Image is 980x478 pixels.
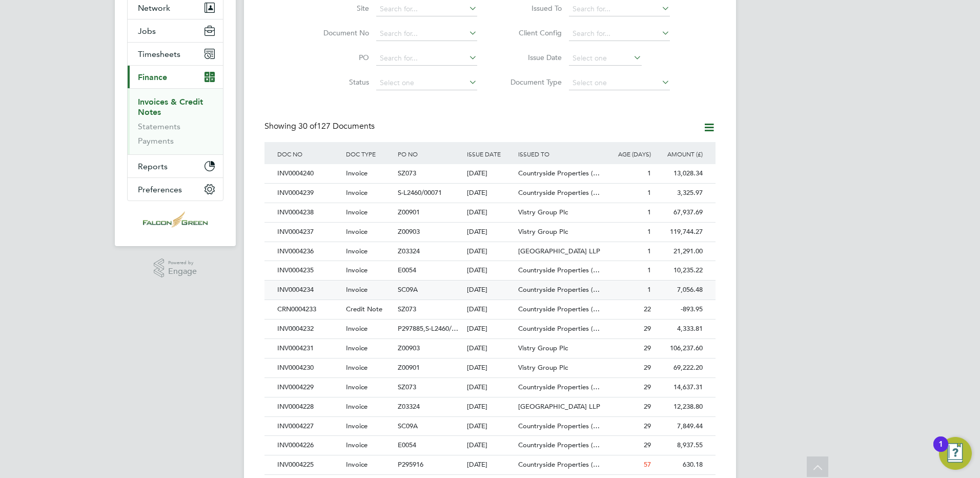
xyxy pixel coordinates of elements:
div: 8,937.55 [654,436,705,455]
label: Document No [310,28,369,37]
span: Countryside Properties (… [518,188,600,197]
input: Search for... [376,2,477,16]
span: 29 [644,422,651,430]
div: 630.18 [654,455,705,474]
span: Countryside Properties (… [518,305,600,313]
input: Select one [569,76,670,90]
span: Z00901 [398,208,420,216]
div: AGE (DAYS) [602,142,654,166]
div: 106,237.60 [654,339,705,358]
span: E0054 [398,441,416,449]
input: Select one [569,51,642,66]
div: INV0004234 [275,281,343,300]
span: Vistry Group Plc [518,344,568,352]
div: INV0004227 [275,417,343,436]
input: Search for... [569,27,670,41]
div: DOC NO [275,142,343,166]
span: 29 [644,383,651,391]
span: [GEOGRAPHIC_DATA] LLP [518,247,600,255]
div: 119,744.27 [654,223,705,242]
span: Countryside Properties (… [518,266,600,274]
div: ISSUE DATE [464,142,516,166]
div: 13,028.34 [654,164,705,183]
span: SZ073 [398,383,416,391]
span: Countryside Properties (… [518,441,600,449]
span: Engage [168,267,197,276]
span: SC09A [398,422,418,430]
div: Showing [264,121,377,132]
div: [DATE] [464,397,516,416]
label: Site [310,4,369,13]
img: falcongreen-logo-retina.png [143,211,208,228]
span: 29 [644,344,651,352]
span: Invoice [346,247,367,255]
span: Invoice [346,441,367,449]
span: Timesheets [138,49,180,59]
div: 12,238.80 [654,397,705,416]
div: [DATE] [464,223,516,242]
div: [DATE] [464,184,516,203]
span: Powered by [168,258,197,267]
label: Issued To [503,4,562,13]
span: Invoice [346,383,367,391]
a: Statements [138,122,180,131]
span: Z03324 [398,402,420,411]
span: Jobs [138,26,156,36]
div: [DATE] [464,417,516,436]
label: PO [310,53,369,62]
a: Powered byEngage [154,258,197,278]
span: Credit Note [346,305,382,313]
div: [DATE] [464,300,516,319]
a: Invoices & Credit Notes [138,97,203,117]
div: 69,222.20 [654,358,705,377]
span: Invoice [346,285,367,294]
label: Client Config [503,28,562,37]
span: Invoice [346,422,367,430]
div: INV0004229 [275,378,343,397]
span: 29 [644,324,651,333]
span: 29 [644,363,651,372]
span: 1 [647,188,651,197]
span: Preferences [138,185,182,194]
span: P297885,S-L2460/… [398,324,458,333]
span: 29 [644,441,651,449]
div: 14,637.31 [654,378,705,397]
div: INV0004225 [275,455,343,474]
div: INV0004238 [275,203,343,222]
span: 1 [647,227,651,236]
span: 22 [644,305,651,313]
span: Countryside Properties (… [518,324,600,333]
div: [DATE] [464,261,516,280]
div: [DATE] [464,358,516,377]
button: Timesheets [128,43,223,65]
div: INV0004226 [275,436,343,455]
span: Invoice [346,169,367,177]
span: Invoice [346,266,367,274]
span: E0054 [398,266,416,274]
button: Jobs [128,19,223,42]
span: Invoice [346,402,367,411]
div: [DATE] [464,320,516,338]
span: 1 [647,285,651,294]
span: SZ073 [398,169,416,177]
div: INV0004240 [275,164,343,183]
span: S-L2460/00071 [398,188,442,197]
div: 3,325.97 [654,184,705,203]
label: Issue Date [503,53,562,62]
span: Vistry Group Plc [518,363,568,372]
button: Preferences [128,178,223,201]
span: Invoice [346,324,367,333]
span: Countryside Properties (… [518,285,600,294]
span: P295916 [398,460,423,469]
div: INV0004232 [275,320,343,338]
input: Search for... [569,2,670,16]
div: [DATE] [464,242,516,261]
div: [DATE] [464,378,516,397]
div: [DATE] [464,164,516,183]
input: Select one [376,76,477,90]
span: Invoice [346,344,367,352]
span: Countryside Properties (… [518,169,600,177]
span: SC09A [398,285,418,294]
a: Go to home page [127,211,223,228]
div: [DATE] [464,339,516,358]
